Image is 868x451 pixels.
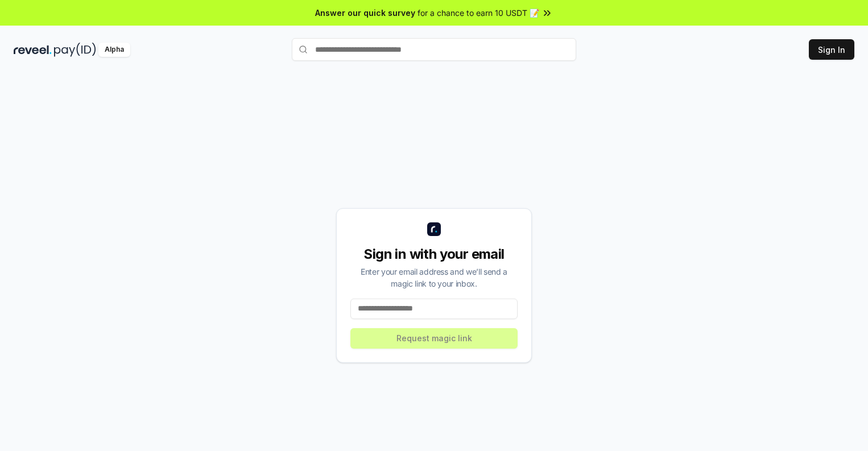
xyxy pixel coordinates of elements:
[54,43,96,57] img: pay_id
[98,43,130,57] div: Alpha
[418,7,539,19] span: for a chance to earn 10 USDT 📝
[350,245,518,263] div: Sign in with your email
[315,7,415,19] span: Answer our quick survey
[809,39,854,60] button: Sign In
[350,266,518,289] div: Enter your email address and we’ll send a magic link to your inbox.
[427,222,441,236] img: logo_small
[14,43,52,57] img: reveel_dark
